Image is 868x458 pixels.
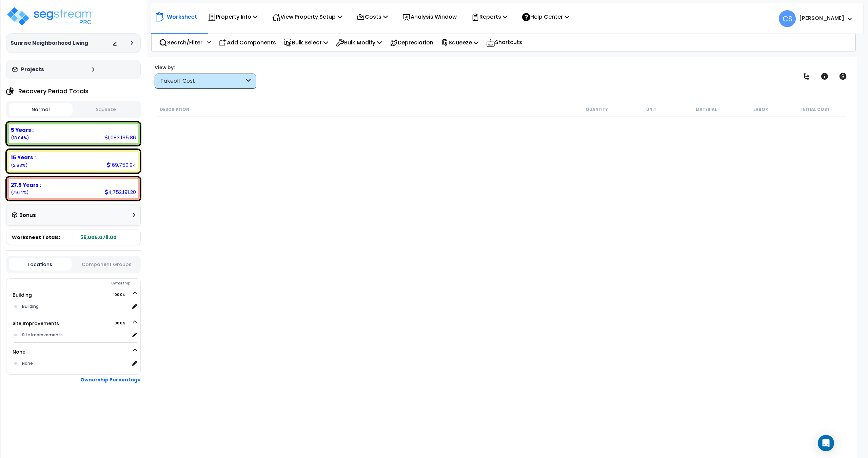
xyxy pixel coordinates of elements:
h3: Bonus [19,213,36,218]
b: 15 Years : [11,154,36,161]
p: Search/Filter [159,38,202,47]
div: Ownership [20,279,140,287]
div: Depreciation [386,35,437,51]
div: Add Components [215,35,280,51]
b: 27.5 Years : [11,181,41,188]
div: Takeoff Cost [160,77,244,85]
small: Quantity [586,107,608,112]
p: Add Components [219,38,276,47]
button: Normal [9,103,73,116]
h3: Sunrise Neighborhood Living [11,40,88,46]
div: Site Improvements [20,331,130,339]
div: Open Intercom Messenger [818,435,834,451]
p: Shortcuts [486,38,522,47]
p: Worksheet [167,12,197,21]
div: 4,752,191.20 [105,188,136,196]
a: Building 100.0% [13,292,32,298]
button: Squeeze [74,104,138,116]
div: 1,083,135.86 [104,134,136,141]
p: Property Info [208,12,258,21]
div: None [20,359,130,367]
span: 100.0% [113,291,131,299]
span: Worksheet Totals: [12,234,60,241]
small: 79.13621103280322% [11,190,28,195]
p: View Property Setup [272,12,342,21]
b: 6,005,078.00 [81,234,117,241]
h4: Recovery Period Totals [18,88,88,95]
small: Initial Cost [801,107,830,112]
h3: Projects [21,66,44,73]
small: 2.8267899971700503% [11,162,27,168]
button: Locations [9,258,72,271]
b: Ownership Percentage [80,376,141,383]
small: Unit [646,107,656,112]
a: Site Improvements 100.0% [13,320,59,327]
p: Bulk Modify [336,38,382,47]
small: Description [160,107,189,112]
div: Building [20,302,130,311]
button: Component Groups [75,261,138,268]
p: Squeeze [441,38,478,47]
p: Costs [357,12,388,21]
b: 5 Years : [11,126,34,134]
div: Shortcuts [482,34,526,51]
b: [PERSON_NAME] [799,15,844,22]
small: Material [696,107,717,112]
img: logo_pro_r.png [6,6,94,26]
a: None [13,349,25,355]
p: Reports [471,12,508,21]
p: Bulk Select [284,38,328,47]
div: View by: [155,64,256,71]
small: Labor [753,107,768,112]
p: Depreciation [390,38,433,47]
p: Analysis Window [402,12,457,21]
span: 100.0% [113,319,131,327]
div: 169,750.94 [107,161,136,168]
span: CS [779,10,796,27]
p: Help Center [522,12,569,21]
small: 18.036998970026733% [11,135,29,141]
